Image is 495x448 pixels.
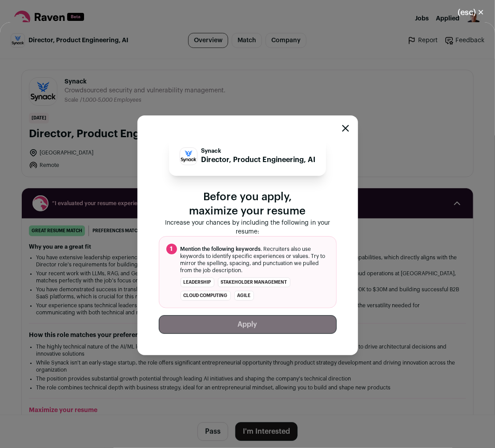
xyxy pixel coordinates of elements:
[342,125,349,132] button: Close modal
[447,3,495,22] button: Close modal
[201,147,315,155] p: Synack
[159,218,337,236] p: Increase your chances by including the following in your resume:
[201,155,315,165] p: Director, Product Engineering, AI
[234,291,254,301] li: agile
[180,148,197,165] img: 4890a1b638fc0066c219dea79bd4629406283fed783110b6d324ca00c5d306e1.png
[159,190,337,218] p: Before you apply, maximize your resume
[181,246,261,252] span: Mention the following keywords
[166,244,177,254] span: 1
[218,278,290,287] li: stakeholder management
[181,246,329,274] span: . Recruiters also use keywords to identify specific experiences or values. Try to mirror the spel...
[181,291,231,301] li: cloud computing
[181,278,214,287] li: leadership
